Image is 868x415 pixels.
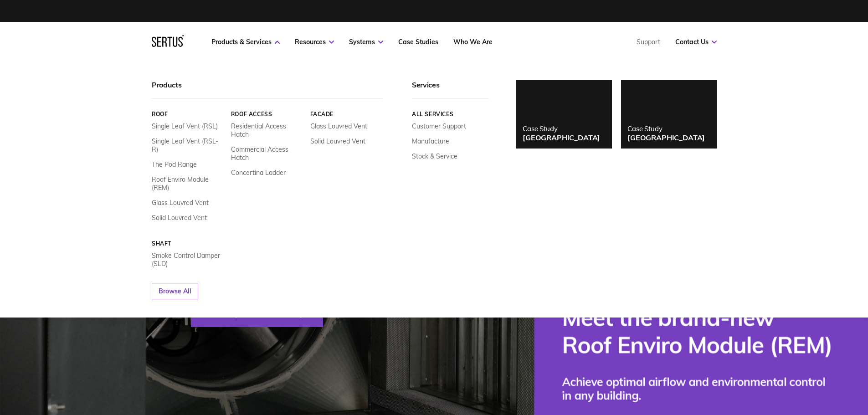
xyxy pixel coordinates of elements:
[310,122,367,130] a: Glass Louvred Vent
[152,122,218,130] a: Single Leaf Vent (RSL)
[412,122,466,130] a: Customer Support
[621,80,717,149] a: Case Study[GEOGRAPHIC_DATA]
[295,38,334,46] a: Resources
[412,111,489,118] a: All services
[453,38,493,46] a: Who We Are
[152,160,197,169] a: The Pod Range
[152,283,198,299] a: Browse All
[310,111,382,118] a: Facade
[516,80,612,149] a: Case Study[GEOGRAPHIC_DATA]
[231,145,303,162] a: Commercial Access Hatch
[152,175,224,192] a: Roof Enviro Module (REM)
[523,124,600,133] div: Case Study
[152,137,224,154] a: Single Leaf Vent (RSL-R)
[637,38,660,46] a: Support
[627,133,705,142] div: [GEOGRAPHIC_DATA]
[627,124,705,133] div: Case Study
[412,152,457,160] a: Stock & Service
[231,169,285,177] a: Concertina Ladder
[152,240,224,247] a: Shaft
[231,111,303,118] a: Roof Access
[412,80,489,99] div: Services
[211,38,280,46] a: Products & Services
[412,137,449,145] a: Manufacture
[152,80,382,99] div: Products
[398,38,438,46] a: Case Studies
[152,251,224,268] a: Smoke Control Damper (SLD)
[523,133,600,142] div: [GEOGRAPHIC_DATA]
[152,214,207,222] a: Solid Louvred Vent
[152,111,224,118] a: Roof
[675,38,717,46] a: Contact Us
[231,122,303,138] a: Residential Access Hatch
[310,137,365,145] a: Solid Louvred Vent
[349,38,383,46] a: Systems
[152,199,209,207] a: Glass Louvred Vent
